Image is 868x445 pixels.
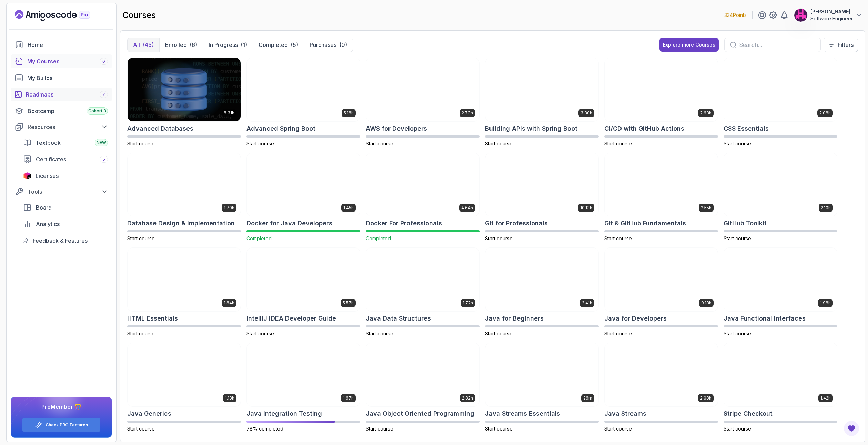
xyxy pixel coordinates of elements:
[485,409,560,418] h2: Java Streams Essentials
[23,172,31,179] img: jetbrains icon
[209,41,238,49] p: In Progress
[36,220,60,228] span: Analytics
[27,57,108,65] div: My Courses
[344,110,354,116] p: 5.18h
[246,124,315,133] h2: Advanced Spring Boot
[485,331,513,336] span: Start course
[724,153,837,216] img: GitHub Toolkit card
[366,314,431,323] h2: Java Data Structures
[820,395,831,401] p: 1.42h
[605,153,718,216] img: Git & GitHub Fundamentals card
[246,235,272,241] span: Completed
[843,420,860,437] button: Open Feedback Button
[343,300,354,306] p: 5.57h
[724,426,751,432] span: Start course
[224,110,234,116] p: 8.31h
[128,248,241,311] img: HTML Essentials card
[225,395,234,401] p: 1.13h
[247,58,360,121] img: Advanced Spring Boot card
[604,235,632,241] span: Start course
[19,152,112,166] a: certificates
[343,395,354,401] p: 1.67h
[605,58,718,121] img: CI/CD with GitHub Actions card
[794,9,807,22] img: user profile image
[604,426,632,432] span: Start course
[583,395,592,401] p: 26m
[102,156,105,162] span: 5
[663,41,715,48] div: Explore more Courses
[102,92,105,97] span: 7
[366,58,479,121] img: AWS for Developers card
[11,121,112,133] button: Resources
[159,38,203,52] button: Enrolled(6)
[724,58,837,121] img: CSS Essentials card
[11,185,112,198] button: Tools
[127,331,155,336] span: Start course
[366,235,391,241] span: Completed
[700,395,711,401] p: 2.08h
[11,104,112,118] a: bootcamp
[366,219,442,228] h2: Docker For Professionals
[19,234,112,247] a: feedback
[485,219,548,228] h2: Git for Professionals
[247,153,360,216] img: Docker for Java Developers card
[102,59,105,64] span: 6
[659,38,719,52] button: Explore more Courses
[604,409,646,418] h2: Java Streams
[366,343,479,406] img: Java Object Oriented Programming card
[485,426,513,432] span: Start course
[46,422,88,428] a: Check PRO Features
[462,110,473,116] p: 2.73h
[259,41,288,49] p: Completed
[724,124,769,133] h2: CSS Essentials
[810,8,853,15] p: [PERSON_NAME]
[224,300,234,306] p: 1.84h
[19,136,112,150] a: textbook
[724,12,747,19] p: 334 Points
[28,41,108,49] div: Home
[366,426,393,432] span: Start course
[463,300,473,306] p: 1.72h
[11,54,112,68] a: courses
[724,248,837,311] img: Java Functional Interfaces card
[165,41,187,49] p: Enrolled
[724,331,751,336] span: Start course
[246,153,360,242] a: Docker for Java Developers card1.45hDocker for Java DevelopersCompleted
[700,110,711,116] p: 2.63h
[97,140,106,145] span: NEW
[485,153,598,216] img: Git for Professionals card
[810,15,853,22] p: Software Engineer
[366,331,393,336] span: Start course
[310,41,336,49] p: Purchases
[28,107,108,115] div: Bootcamp
[128,38,159,52] button: All(45)
[241,41,247,49] div: (1)
[11,71,112,85] a: builds
[838,41,854,49] p: Filters
[19,169,112,183] a: licenses
[724,343,837,406] img: Stripe Checkout card
[123,10,156,21] h2: courses
[304,38,353,52] button: Purchases(0)
[581,110,592,116] p: 3.30h
[701,205,711,211] p: 2.55h
[485,248,598,311] img: Java for Beginners card
[246,219,332,228] h2: Docker for Java Developers
[366,153,479,216] img: Docker For Professionals card
[246,343,360,432] a: Java Integration Testing card1.67hJava Integration Testing78% completed
[11,88,112,101] a: roadmaps
[604,219,686,228] h2: Git & GitHub Fundamentals
[127,314,178,323] h2: HTML Essentials
[88,108,106,114] span: Cohort 3
[366,141,393,146] span: Start course
[11,38,112,52] a: home
[224,205,234,211] p: 1.70h
[485,314,544,323] h2: Java for Beginners
[133,41,140,49] p: All
[794,8,862,22] button: user profile image[PERSON_NAME]Software Engineer
[246,331,274,336] span: Start course
[462,395,473,401] p: 2.82h
[253,38,304,52] button: Completed(5)
[821,205,831,211] p: 2.10h
[291,41,298,49] div: (5)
